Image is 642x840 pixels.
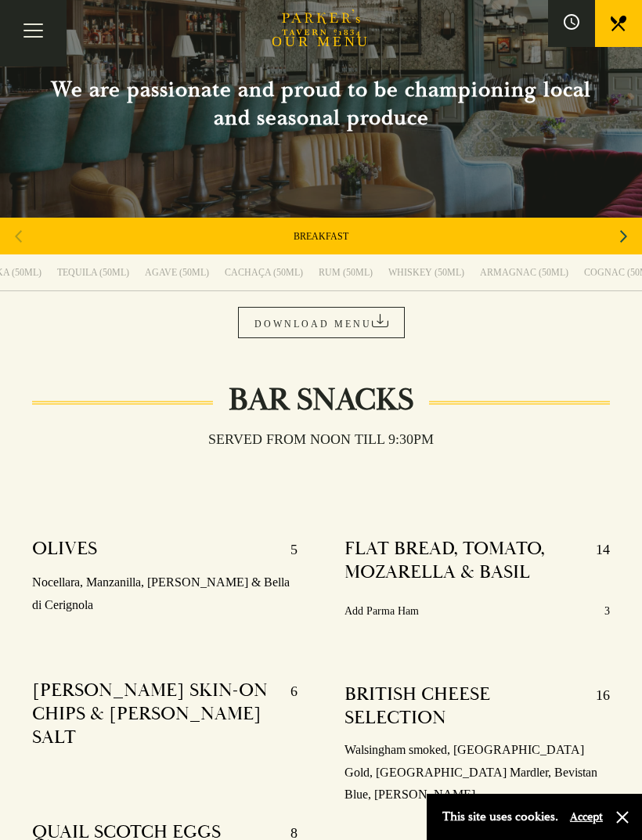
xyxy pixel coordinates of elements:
[344,601,419,621] p: Add Parma Ham
[31,76,611,132] h2: We are passionate and proud to be championing local and seasonal produce
[32,571,298,617] p: Nocellara, Manzanilla, [PERSON_NAME] & Bella di Cerignola
[442,806,558,828] p: This site uses cookies.
[344,683,580,730] h4: BRITISH CHEESE SELECTION
[225,266,303,279] div: CACHAÇA (50ML)
[145,266,209,279] div: AGAVE (50ML)
[381,254,472,290] a: WHISKEY (50ML)
[137,254,217,290] a: AGAVE (50ML)
[57,266,129,279] div: TEQUILA (50ML)
[32,679,275,749] h4: [PERSON_NAME] SKIN-ON CHIPS & [PERSON_NAME] SALT
[213,381,429,419] h2: Bar Snacks
[272,34,370,51] h1: OUR MENU
[217,254,311,290] a: CACHAÇA (50ML)
[388,266,464,279] div: WHISKEY (50ML)
[319,266,373,279] div: RUM (50ML)
[580,683,610,730] p: 16
[480,266,568,279] div: ARMAGNAC (50ML)
[49,254,137,290] a: TEQUILA (50ML)
[580,537,610,584] p: 14
[311,254,381,290] a: RUM (50ML)
[32,537,97,562] h4: OLIVES
[613,219,634,254] div: Next slide
[238,307,405,338] a: DOWNLOAD MENU
[344,537,580,584] h4: FLAT BREAD, TOMATO, MOZARELLA & BASIL
[193,431,449,448] h3: Served from noon till 9:30pm
[344,739,610,806] p: Walsingham smoked, [GEOGRAPHIC_DATA] Gold, [GEOGRAPHIC_DATA] Mardler, Bevistan Blue, [PERSON_NAME]
[615,809,630,825] button: Close and accept
[294,230,348,243] a: BREAKFAST
[604,601,610,621] p: 3
[570,809,603,824] button: Accept
[275,679,298,749] p: 6
[472,254,576,290] a: ARMAGNAC (50ML)
[275,537,298,562] p: 5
